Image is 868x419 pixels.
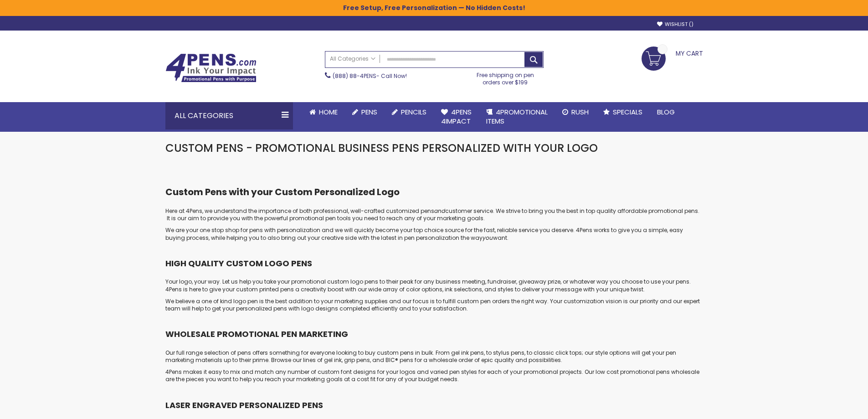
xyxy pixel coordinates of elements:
[613,107,642,117] span: Specials
[165,399,323,411] strong: LASER ENGRAVED PERSONALIZED PENS
[165,102,293,129] div: All Categories
[401,107,426,117] span: Pencils
[330,55,375,62] span: All Categories
[165,368,703,383] p: 4Pens makes it easy to mix and match any number of custom font designs for your logos and varied ...
[165,53,257,83] img: 4Pens Custom Pens and Promotional Products
[486,107,548,126] span: 4PROMOTIONAL ITEMS
[345,102,385,122] a: Pens
[165,186,400,198] strong: Custom Pens with your Custom Personalized Logo
[333,72,376,80] a: (888) 88-4PENS
[165,328,348,340] strong: WHOLESALE PROMOTIONAL PEN MARKETING
[165,349,703,364] p: Our full range selection of pens offers something for everyone looking to buy custom pens in bulk...
[325,52,380,67] a: All Categories
[483,234,493,242] em: you
[361,107,377,117] span: Pens
[165,258,312,269] strong: HIGH QUALITY CUSTOM LOGO PENS
[555,102,596,122] a: Rush
[165,207,703,222] p: Here at 4Pens, we understand the importance of both professional, well-crafted customized pens cu...
[657,21,693,28] a: Wishlist
[434,102,479,132] a: 4Pens4impact
[657,107,675,117] span: Blog
[596,102,650,122] a: Specials
[165,227,703,241] p: We are your one stop shop for pens with personalization and we will quickly become your top choic...
[165,140,598,155] span: Custom Pens - Promotional Business Pens Personalized with your Logo
[165,298,703,312] p: We believe a one of kind logo pen is the best addition to your marketing supplies and our focus i...
[434,207,445,215] em: and
[467,68,544,86] div: Free shipping on pen orders over $199
[319,107,338,117] span: Home
[571,107,589,117] span: Rush
[333,72,407,80] span: - Call Now!
[165,278,703,293] p: Your logo, your way. Let us help you take your promotional custom logo pens to their peak for any...
[441,107,472,126] span: 4Pens 4impact
[385,102,434,122] a: Pencils
[302,102,345,122] a: Home
[650,102,682,122] a: Blog
[479,102,555,132] a: 4PROMOTIONALITEMS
